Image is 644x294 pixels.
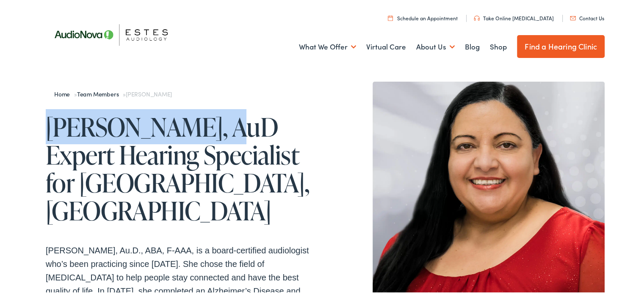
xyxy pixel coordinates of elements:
h1: [PERSON_NAME], AuD Expert Hearing Specialist for [GEOGRAPHIC_DATA], [GEOGRAPHIC_DATA] [46,112,325,223]
span: [PERSON_NAME] [126,88,172,97]
a: Home [54,88,74,97]
a: What We Offer [299,30,356,61]
a: Find a Hearing Clinic [517,34,605,57]
img: utility icon [570,15,576,19]
a: Schedule an Appointment [388,13,458,20]
a: Virtual Care [366,30,406,61]
img: utility icon [388,14,393,19]
span: » » [54,88,172,97]
a: Blog [465,30,480,61]
img: utility icon [474,14,480,19]
a: About Us [416,30,455,61]
a: Contact Us [570,13,604,20]
a: Take Online [MEDICAL_DATA] [474,13,554,20]
a: Team Members [77,88,123,97]
a: Shop [490,30,507,61]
